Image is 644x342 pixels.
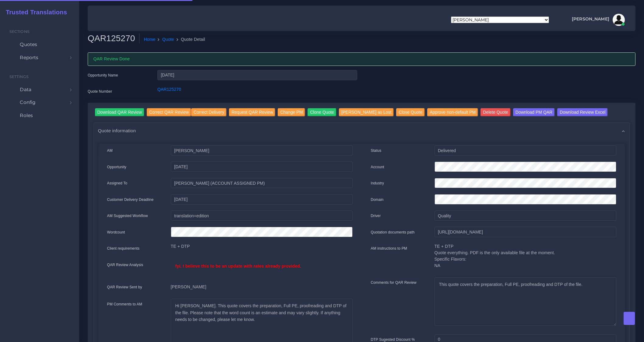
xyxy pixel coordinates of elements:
[95,108,144,116] input: Download QAR Review
[107,197,154,202] label: Customer Delivery Deadline
[174,36,205,43] li: Quote Detail
[171,243,353,250] p: TE + DTP
[229,108,275,116] input: Request QAR Review
[613,14,625,26] img: avatar
[435,243,616,269] p: TE + DTP Quote everything. PDF is the only available file at the moment. Specific Flavors: NA
[371,148,382,153] label: Status
[191,108,227,116] input: Correct Delivery
[513,108,555,116] input: Download PM QAR
[5,38,75,51] a: Quotes
[396,108,425,116] input: Close Quote
[94,123,630,138] div: Quote information
[157,87,181,92] a: QAR125270
[107,301,143,307] label: PM Comments to AM
[20,41,37,48] span: Quotes
[107,246,140,251] label: Client requirements
[371,213,381,219] label: Driver
[20,86,31,93] span: Data
[175,263,348,269] p: fyi. I believe this to be an update with rates already provided.
[107,180,128,186] label: Assigned To
[371,280,417,285] label: Comments for QAR Review
[480,108,511,116] input: Delete Quote
[371,197,384,202] label: Domain
[5,51,75,64] a: Reports
[171,284,353,290] p: [PERSON_NAME]
[2,7,67,17] a: Trusted Translations
[88,89,112,94] label: Quote Number
[572,17,609,21] span: [PERSON_NAME]
[9,29,30,34] span: Sections
[435,277,616,326] textarea: This quote covers the preparation, Full PE, proofreading and DTP of the file.
[88,73,118,78] label: Opportunity Name
[88,33,139,44] h2: QAR125270
[278,108,305,116] input: Change PM
[107,230,125,235] label: Wordcount
[20,99,36,106] span: Config
[2,9,67,16] h2: Trusted Translations
[107,164,127,170] label: Opportunity
[557,108,608,116] input: Download Review Excel
[20,54,38,61] span: Reports
[5,109,75,122] a: Roles
[107,262,143,268] label: QAR Review Analysis
[371,230,415,235] label: Quotation documents path
[144,36,155,43] a: Home
[371,246,407,251] label: AM instructions to PM
[5,96,75,109] a: Config
[9,74,29,79] span: Settings
[5,83,75,96] a: Data
[339,108,394,116] input: [PERSON_NAME] as Lost
[371,180,384,186] label: Industry
[162,36,174,43] a: Quote
[107,148,113,153] label: AM
[371,164,384,170] label: Account
[107,213,148,219] label: AM Suggested Workflow
[98,127,136,134] span: Quote information
[427,108,478,116] input: Approve non-default PM
[147,108,191,116] input: Correct QAR Review
[107,284,142,290] label: QAR Review Sent by
[171,178,353,188] input: pm
[569,14,627,26] a: [PERSON_NAME]avatar
[20,112,33,119] span: Roles
[88,52,635,66] div: QAR Review Done
[308,108,336,116] input: Clone Quote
